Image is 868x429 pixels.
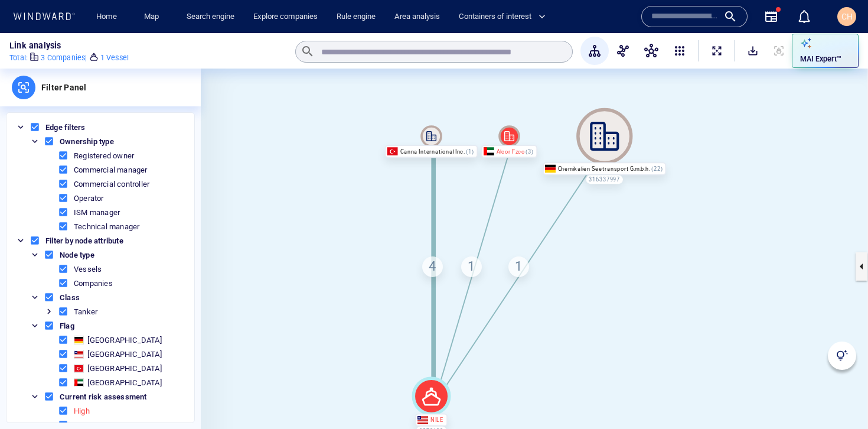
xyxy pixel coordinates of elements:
div: [GEOGRAPHIC_DATA] [87,378,161,387]
div: Technical manager [74,222,139,231]
span: Filter by node attribute [43,236,126,245]
div: [GEOGRAPHIC_DATA] [87,336,161,344]
div: [GEOGRAPHIC_DATA] [87,364,161,373]
div: Turkey [74,364,84,373]
button: MAI Expert™ [792,34,859,68]
div: Notification center [797,9,811,24]
div: [GEOGRAPHIC_DATA] [87,350,161,359]
a: Rule engine [332,6,380,27]
p: Total : [9,53,28,63]
button: SaveAlt [740,38,766,64]
div: 4 [422,257,443,278]
button: Containers of interest [454,6,556,27]
div: 316337997 [586,175,624,184]
button: Toggle [30,292,40,303]
span: Ownership type [57,137,117,146]
a: Search engine [182,6,239,27]
div: ISM manager [74,208,120,217]
div: Liberia [74,350,84,359]
a: Map [139,6,168,27]
div: Germany [74,336,84,344]
button: Home [87,6,125,27]
button: Toggle [44,306,54,317]
div: Registered owner [74,151,134,160]
p: Link analysis [9,38,61,53]
button: Toggle [30,320,40,331]
div: NILE [415,414,448,427]
div: 1 [461,257,482,278]
div: High [74,407,90,415]
button: Map [135,6,172,27]
div: Operator [74,194,104,203]
p: MAI Expert™ [800,54,841,64]
span: CH [841,12,853,21]
p: 3 Companies | [41,53,87,63]
button: Toggle [15,122,26,132]
button: ExpandAllNodes [704,38,730,64]
a: Area analysis [390,6,445,27]
p: 1 Vessel [100,53,129,63]
button: Toggle [30,136,40,147]
span: Node type [57,251,97,259]
div: Companies [74,279,113,288]
a: Explore companies [249,6,322,27]
div: 1 [508,257,529,278]
div: Alcor Fzco [481,145,537,158]
button: Toggle [30,391,40,402]
span: Flag [57,321,77,330]
button: Toggle [30,249,40,260]
div: Commercial controller [74,180,149,188]
div: Filter Panel [35,69,92,106]
iframe: Chat [818,376,859,420]
div: Tanker [74,307,97,316]
div: United Arab Emirates [74,378,84,387]
a: Home [92,6,122,27]
div: Vessels [74,265,102,274]
span: Containers of interest [459,10,546,24]
span: Current risk assessment [57,392,150,401]
div: Chemikalien Seetransport G.m.b.h. [543,162,667,175]
span: Class [57,293,83,302]
button: Toggle [15,235,26,246]
div: Commercial manager [74,165,148,174]
div: Canna International Inc. [385,145,478,158]
button: CH [835,5,859,28]
span: Edge filters [43,123,88,132]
